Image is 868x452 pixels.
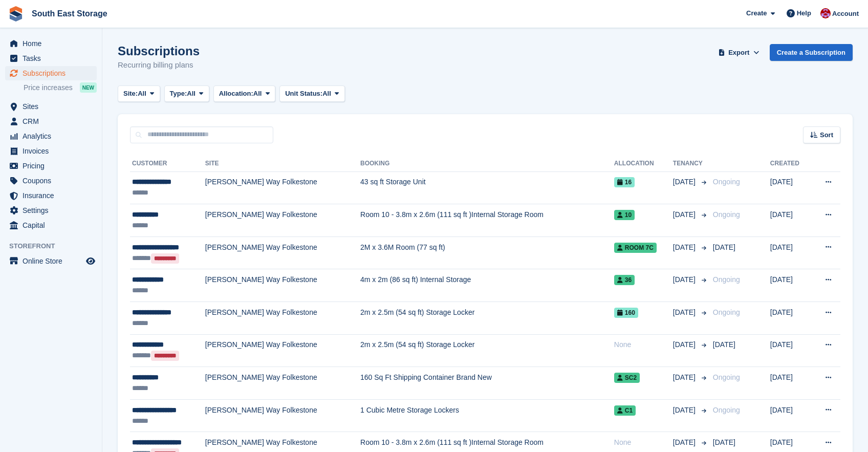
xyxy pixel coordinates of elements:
[770,269,811,302] td: [DATE]
[717,44,762,61] button: Export
[5,218,97,232] a: menu
[770,204,811,237] td: [DATE]
[614,437,673,448] div: None
[770,171,811,204] td: [DATE]
[360,269,614,302] td: 4m x 2m (86 sq ft) Internal Storage
[360,334,614,367] td: 2m x 2.5m (54 sq ft) Storage Locker
[23,51,84,66] span: Tasks
[84,255,97,267] a: Preview store
[23,159,84,173] span: Pricing
[360,367,614,400] td: 160 Sq Ft Shipping Container Brand New
[713,275,740,284] span: Ongoing
[23,144,84,158] span: Invoices
[770,236,811,269] td: [DATE]
[713,308,740,316] span: Ongoing
[138,89,146,99] span: All
[5,188,97,203] a: menu
[5,144,97,158] a: menu
[23,129,84,143] span: Analytics
[713,178,740,186] span: Ongoing
[770,302,811,335] td: [DATE]
[728,48,749,58] span: Export
[713,373,740,381] span: Ongoing
[205,334,360,367] td: [PERSON_NAME] Way Folkestone
[797,8,811,18] span: Help
[673,274,698,285] span: [DATE]
[360,156,614,172] th: Booking
[23,188,84,203] span: Insurance
[23,203,84,218] span: Settings
[205,399,360,432] td: [PERSON_NAME] Way Folkestone
[23,218,84,232] span: Capital
[164,85,209,102] button: Type: All
[205,269,360,302] td: [PERSON_NAME] Way Folkestone
[130,156,205,172] th: Customer
[23,114,84,128] span: CRM
[673,372,698,383] span: [DATE]
[746,8,767,18] span: Create
[673,437,698,448] span: [DATE]
[820,8,831,18] img: Roger Norris
[5,203,97,218] a: menu
[205,236,360,269] td: [PERSON_NAME] Way Folkestone
[614,275,635,285] span: 36
[205,156,360,172] th: Site
[770,399,811,432] td: [DATE]
[205,367,360,400] td: [PERSON_NAME] Way Folkestone
[322,89,331,99] span: All
[614,373,640,383] span: SC2
[24,83,73,93] span: Price increases
[360,399,614,432] td: 1 Cubic Metre Storage Lockers
[205,171,360,204] td: [PERSON_NAME] Way Folkestone
[5,99,97,114] a: menu
[118,44,200,58] h1: Subscriptions
[5,66,97,80] a: menu
[187,89,196,99] span: All
[5,159,97,173] a: menu
[614,339,673,350] div: None
[253,89,262,99] span: All
[279,85,344,102] button: Unit Status: All
[9,241,102,251] span: Storefront
[832,9,859,19] span: Account
[5,254,97,268] a: menu
[770,367,811,400] td: [DATE]
[285,89,322,99] span: Unit Status:
[770,156,811,172] th: Created
[213,85,276,102] button: Allocation: All
[170,89,187,99] span: Type:
[713,340,735,349] span: [DATE]
[673,339,698,350] span: [DATE]
[614,243,657,253] span: Room 7c
[23,36,84,51] span: Home
[614,210,635,220] span: 10
[360,302,614,335] td: 2m x 2.5m (54 sq ft) Storage Locker
[614,156,673,172] th: Allocation
[360,236,614,269] td: 2M x 3.6M Room (77 sq ft)
[673,242,698,253] span: [DATE]
[5,114,97,128] a: menu
[614,405,636,416] span: C1
[770,334,811,367] td: [DATE]
[118,85,160,102] button: Site: All
[713,438,735,446] span: [DATE]
[5,129,97,143] a: menu
[5,36,97,51] a: menu
[23,66,84,80] span: Subscriptions
[614,177,635,187] span: 16
[673,307,698,318] span: [DATE]
[23,254,84,268] span: Online Store
[8,6,24,21] img: stora-icon-8386f47178a22dfd0bd8f6a31ec36ba5ce8667c1dd55bd0f319d3a0aa187defe.svg
[770,44,853,61] a: Create a Subscription
[820,130,833,140] span: Sort
[713,210,740,219] span: Ongoing
[23,174,84,188] span: Coupons
[673,209,698,220] span: [DATE]
[80,82,97,93] div: NEW
[118,59,200,71] p: Recurring billing plans
[673,177,698,187] span: [DATE]
[24,82,97,93] a: Price increases NEW
[673,405,698,416] span: [DATE]
[23,99,84,114] span: Sites
[123,89,138,99] span: Site:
